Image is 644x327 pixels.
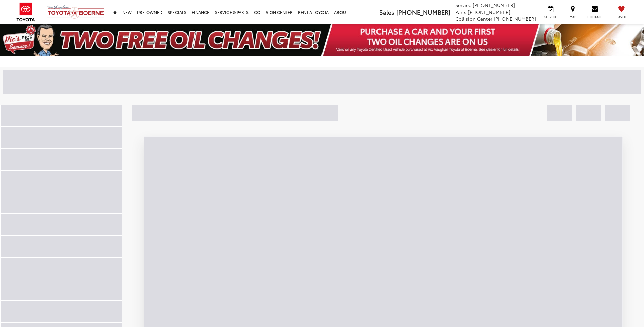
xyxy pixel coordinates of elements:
span: Service [543,15,558,19]
img: Vic Vaughan Toyota of Boerne [47,5,105,19]
span: Collision Center [455,15,492,22]
span: Saved [614,15,629,19]
span: [PHONE_NUMBER] [473,2,515,8]
span: [PHONE_NUMBER] [396,7,450,16]
span: Map [565,15,580,19]
span: Parts [455,8,466,15]
span: [PHONE_NUMBER] [494,15,536,22]
span: Service [455,2,471,8]
span: [PHONE_NUMBER] [468,8,510,15]
span: Sales [379,7,394,16]
span: Contact [587,15,603,19]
